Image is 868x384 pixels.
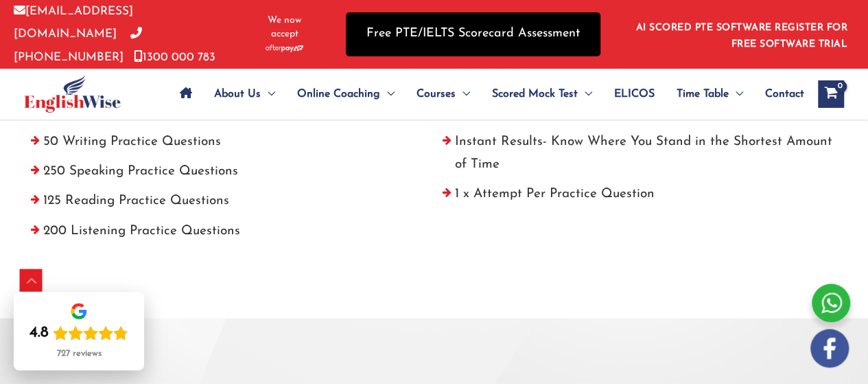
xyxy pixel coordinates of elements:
[456,70,470,118] span: Menu Toggle
[23,160,434,190] li: 250 Speaking Practice Questions
[636,23,848,49] a: AI SCORED PTE SOFTWARE REGISTER FOR FREE SOFTWARE TRIAL
[346,12,600,56] a: Free PTE/IELTS Scorecard Assessment
[261,70,275,118] span: Menu Toggle
[134,52,215,63] a: 1300 000 783
[754,70,804,118] a: Contact
[214,70,261,118] span: About Us
[492,70,578,118] span: Scored Mock Test
[297,70,380,118] span: Online Coaching
[603,70,666,118] a: ELICOS
[677,70,729,118] span: Time Table
[30,324,128,343] div: Rating: 4.8 out of 5
[380,70,395,118] span: Menu Toggle
[266,45,303,52] img: Afterpay-Logo
[23,131,434,160] li: 50 Writing Practice Questions
[765,70,804,118] span: Contact
[30,324,49,343] div: 4.8
[23,220,434,249] li: 200 Listening Practice Questions
[286,70,406,118] a: Online CoachingMenu Toggle
[169,70,804,118] nav: Site Navigation: Main Menu
[57,348,102,359] div: 727 reviews
[810,329,849,368] img: white-facebook.png
[481,70,603,118] a: Scored Mock TestMenu Toggle
[257,14,312,41] span: We now accept
[14,5,133,40] a: [EMAIL_ADDRESS][DOMAIN_NAME]
[818,80,844,108] a: View Shopping Cart, empty
[203,70,286,118] a: About UsMenu Toggle
[417,70,456,118] span: Courses
[614,70,655,118] span: ELICOS
[666,70,754,118] a: Time TableMenu Toggle
[23,190,434,219] li: 125 Reading Practice Questions
[24,75,121,113] img: cropped-ew-logo
[578,70,592,118] span: Menu Toggle
[406,70,481,118] a: CoursesMenu Toggle
[434,131,846,183] li: Instant Results- Know Where You Stand in the Shortest Amount of Time
[729,70,743,118] span: Menu Toggle
[14,28,142,63] a: [PHONE_NUMBER]
[434,183,846,212] li: 1 x Attempt Per Practice Question
[628,12,854,56] aside: Header Widget 1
